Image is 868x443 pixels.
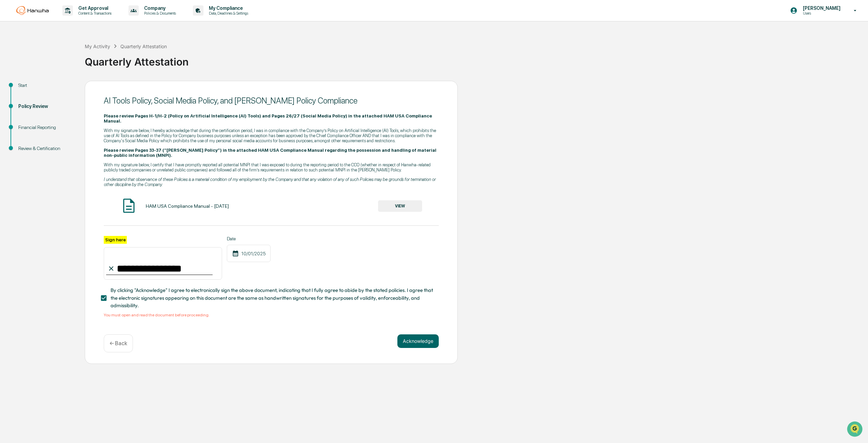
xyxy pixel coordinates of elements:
[18,82,74,89] div: Start
[104,148,436,158] strong: Please review Pages 33-37 (“[PERSON_NAME] Policy”) in the attached HAM USA Compliance Manual rega...
[378,200,422,212] button: VIEW
[227,236,271,241] label: Date
[67,115,82,120] span: Pylon
[23,52,111,58] div: Start new chat
[104,128,439,143] p: With my signature below, I hereby acknowledge that during the certification period, I was in comp...
[7,14,123,25] p: How can we help?
[139,11,179,16] p: Policies & Documents
[104,113,432,124] strong: Please review Pages H-1/H-2 (Policy on Artificial Intelligence (AI) Tools) and Pages 26/27 (Socia...
[120,197,137,214] img: Document Icon
[48,114,82,120] a: Powered byPylon
[227,245,271,262] div: 10/01/2025
[797,11,844,16] p: Users
[111,287,433,309] span: By clicking "Acknowledge" I agree to electronically sign the above document, indicating that I fu...
[73,5,115,11] p: Get Approval
[49,86,55,91] div: 🗄️
[846,421,865,439] iframe: Open customer support
[14,98,43,105] span: Data Lookup
[104,313,439,317] div: You must open and read the document before proceeding.
[203,11,252,16] p: Data, Deadlines & Settings
[14,85,44,92] span: Preclearance
[139,5,179,11] p: Company
[4,82,46,95] a: 🖐️Preclearance
[104,96,439,106] div: AI Tools Policy, Social Media Policy, and [PERSON_NAME] Policy Compliance
[797,5,844,11] p: [PERSON_NAME]
[110,340,127,347] p: ← Back
[23,58,86,64] div: We're available if you need us!
[18,103,74,110] div: Policy Review
[73,11,115,16] p: Content & Transactions
[104,236,127,244] label: Sign here
[7,86,12,91] div: 🖐️
[46,82,87,95] a: 🗄️Attestations
[104,177,436,187] em: I understand that observance of these Policies is a material condition of my employment by the Co...
[18,145,74,152] div: Review & Certification
[397,334,439,348] button: Acknowledge
[104,162,439,172] p: With my signature below, I certify that I have promptly reported all potential MNPI that I was ex...
[56,85,84,92] span: Attestations
[18,124,74,131] div: Financial Reporting
[146,203,229,209] div: HAM USA Compliance Manual - [DATE]
[85,43,110,49] div: My Activity
[203,5,252,11] p: My Compliance
[85,50,865,68] div: Quarterly Attestation
[7,52,19,64] img: 1746055101610-c473b297-6a78-478c-a979-82029cc54cd1
[16,6,49,15] img: logo
[7,99,12,104] div: 🔎
[4,95,45,108] a: 🔎Data Lookup
[115,54,123,62] button: Start new chat
[120,43,167,49] div: Quarterly Attestation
